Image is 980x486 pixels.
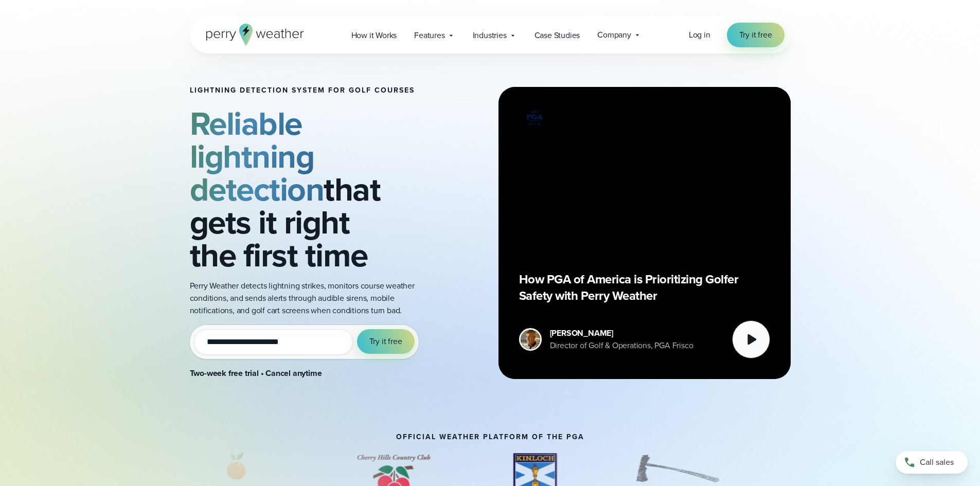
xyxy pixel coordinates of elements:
[343,25,406,46] a: How it Works
[414,29,444,42] span: Features
[351,29,397,42] span: How it Works
[190,86,431,95] h1: Lightning detection system for golf courses
[357,329,415,354] button: Try it free
[521,330,540,349] img: Paul Earnest, Director of Golf & Operations, PGA Frisco Headshot
[739,29,772,41] span: Try it free
[519,271,770,304] p: How PGA of America is Prioritizing Golfer Safety with Perry Weather
[920,456,954,469] span: Call sales
[550,327,693,339] div: [PERSON_NAME]
[190,107,431,272] h2: that gets it right the first time
[396,433,584,441] h3: Official Weather Platform of the PGA
[597,29,631,41] span: Company
[526,25,589,46] a: Case Studies
[190,280,431,317] p: Perry Weather detects lightning strikes, monitors course weather conditions, and sends alerts thr...
[727,23,785,47] a: Try it free
[896,451,968,474] a: Call sales
[534,29,580,42] span: Case Studies
[190,367,322,379] strong: Two-week free trial • Cancel anytime
[473,29,507,42] span: Industries
[369,335,402,348] span: Try it free
[519,107,550,127] img: PGA.svg
[550,339,693,352] div: Director of Golf & Operations, PGA Frisco
[190,99,324,213] strong: Reliable lightning detection
[689,29,710,41] a: Log in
